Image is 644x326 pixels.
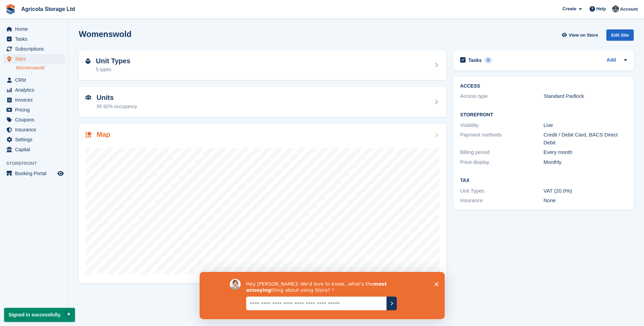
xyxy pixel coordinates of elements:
[15,75,56,85] span: CRM
[563,5,576,12] span: Create
[460,158,543,166] div: Price display
[15,105,56,115] span: Pricing
[460,83,627,89] h2: ACCESS
[606,29,634,41] div: Edit Site
[460,148,543,156] div: Billing period
[544,131,627,146] div: Credit / Debit Card, BACS Direct Debit
[15,54,56,64] span: Sites
[15,169,56,178] span: Booking Portal
[97,103,137,110] div: 95.92% occupancy
[544,121,627,129] div: Live
[460,112,627,118] h2: Storefront
[569,32,598,39] span: View on Store
[56,169,65,178] a: Preview store
[544,197,627,205] div: None
[460,187,543,195] div: Unit Types
[544,148,627,156] div: Every month
[607,56,616,64] a: Add
[96,57,130,65] h2: Unit Types
[460,197,543,205] div: Insurance
[15,44,56,54] span: Subscriptions
[468,57,482,63] h2: Tasks
[544,158,627,166] div: Monthly
[3,105,65,115] a: menu
[5,4,16,14] img: stora-icon-8386f47178a22dfd0bd8f6a31ec36ba5ce8667c1dd55bd0f319d3a0aa187defe.svg
[97,131,110,139] h2: Map
[544,187,627,195] div: VAT (20.0%)
[561,29,601,41] a: View on Store
[79,29,131,39] h2: Womenswold
[3,125,65,134] a: menu
[544,92,627,100] div: Standard Padlock
[596,5,606,12] span: Help
[15,95,56,105] span: Invoices
[3,169,65,178] a: menu
[79,50,446,80] a: Unit Types 5 types
[4,308,75,322] p: Signed in successfully.
[6,160,68,167] span: Storefront
[79,87,446,117] a: Units 95.92% occupancy
[460,121,543,129] div: Visibility
[3,54,65,64] a: menu
[3,85,65,95] a: menu
[620,6,638,13] span: Account
[15,115,56,125] span: Coupons
[3,44,65,54] a: menu
[484,57,492,63] div: 0
[18,3,78,15] a: Agricola Storage Ltd
[460,92,543,100] div: Access type
[97,94,137,102] h2: Units
[86,58,90,64] img: unit-type-icn-2b2737a686de81e16bb02015468b77c625bbabd49415b5ef34ead5e3b44a266d.svg
[15,125,56,134] span: Insurance
[86,132,91,138] img: map-icn-33ee37083ee616e46c38cad1a60f524a97daa1e2b2c8c0bc3eb3415660979fc1.svg
[3,135,65,144] a: menu
[3,145,65,154] a: menu
[15,24,56,34] span: Home
[96,66,130,73] div: 5 types
[3,95,65,105] a: menu
[460,131,543,146] div: Payment methods
[460,178,627,183] h2: Tax
[3,34,65,44] a: menu
[15,135,56,144] span: Settings
[606,29,634,43] a: Edit Site
[3,75,65,85] a: menu
[15,145,56,154] span: Capital
[79,124,446,284] a: Map
[86,95,91,100] img: unit-icn-7be61d7bf1b0ce9d3e12c5938cc71ed9869f7b940bace4675aadf7bd6d80202e.svg
[15,85,56,95] span: Analytics
[3,24,65,34] a: menu
[200,272,445,319] iframe: Survey by David from Stora
[3,115,65,125] a: menu
[16,65,65,71] a: Womenswold
[612,5,619,12] img: James Symonds
[15,34,56,44] span: Tasks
